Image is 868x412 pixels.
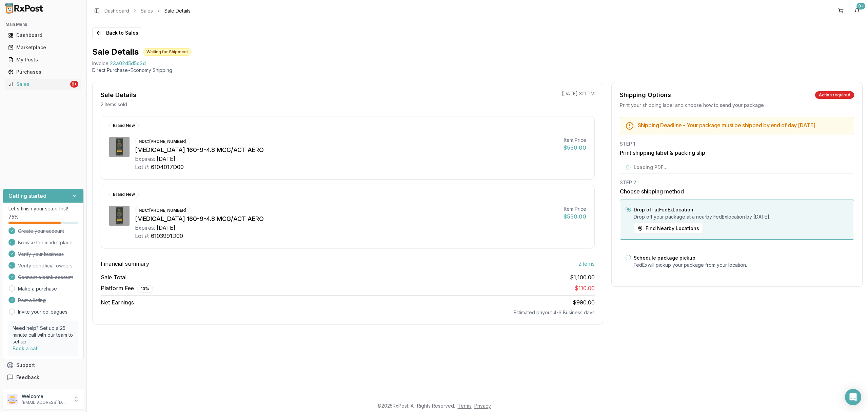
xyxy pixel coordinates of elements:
[18,251,64,258] span: Verify your business
[8,192,46,200] h3: Getting started
[22,400,69,405] p: [EMAIL_ADDRESS][DOMAIN_NAME]
[135,214,558,224] div: [MEDICAL_DATA] 160-9-4.8 MCG/ACT AERO
[7,394,18,405] img: User avatar
[109,122,139,129] div: Brand New
[5,54,81,66] a: My Posts
[3,371,84,383] button: Feedback
[109,206,130,226] img: Breztri Aerosphere 160-9-4.8 MCG/ACT AERO
[13,345,39,351] a: Book a call
[638,123,848,128] h5: Shipping Deadline - Your package must be shipped by end of day [DATE] .
[564,206,586,212] div: Item Price
[3,3,46,14] img: RxPost Logo
[3,30,84,41] button: Dashboard
[135,138,190,145] div: NDC: [PHONE_NUMBER]
[634,213,848,220] p: Drop off your package at a nearby FedEx location by [DATE] .
[564,144,586,152] div: $550.00
[164,7,191,14] span: Sale Details
[5,66,81,78] a: Purchases
[8,213,19,220] span: 75 %
[3,359,84,371] button: Support
[18,285,57,292] a: Make a purchase
[141,7,153,14] a: Sales
[151,232,183,240] div: 6103991D00
[135,155,155,163] div: Expires:
[634,207,693,212] label: Drop off at FedEx Location
[135,224,155,232] div: Expires:
[620,179,854,186] div: STEP 2
[22,393,69,400] p: Welcome
[8,205,78,212] p: Let's finish your setup first!
[18,228,64,235] span: Create your account
[620,187,854,195] h3: Choose shipping method
[5,78,81,90] a: Sales9+
[573,299,595,306] span: $990.00
[157,224,175,232] div: [DATE]
[634,255,695,261] label: Schedule package pickup
[104,7,191,14] nav: breadcrumb
[135,163,150,171] div: Lot #:
[104,7,129,14] a: Dashboard
[18,274,73,281] span: Connect a bank account
[135,232,150,240] div: Lot #:
[92,67,863,74] p: Direct Purchase • Economy Shipping
[143,48,192,56] div: Waiting for Shipment
[109,191,139,198] div: Brand New
[135,145,558,155] div: [MEDICAL_DATA] 160-9-4.8 MCG/ACT AERO
[474,403,491,409] a: Privacy
[92,60,108,67] div: Invoice
[578,260,595,268] span: 2 item s
[101,260,149,268] span: Financial summary
[8,56,78,63] div: My Posts
[3,67,84,77] button: Purchases
[18,239,73,246] span: Browse the marketplace
[8,69,78,75] div: Purchases
[5,22,81,27] h2: Main Menu
[101,90,136,100] div: Sale Details
[101,284,153,293] span: Platform Fee
[135,207,190,214] div: NDC: [PHONE_NUMBER]
[18,262,73,269] span: Verify beneficial owners
[815,91,854,99] div: Action required
[8,44,78,51] div: Marketplace
[3,54,84,65] button: My Posts
[101,273,126,281] span: Sale Total
[634,262,848,268] p: FedEx will pickup your package from your location.
[564,212,586,221] div: $550.00
[3,79,84,90] button: Sales9+
[856,3,865,10] div: 9+
[101,298,134,306] span: Net Earnings
[620,102,854,109] div: Print your shipping label and choose how to send your package
[5,29,81,41] a: Dashboard
[110,60,146,67] span: 23a02d5d5d3d
[92,46,139,57] h1: Sale Details
[564,137,586,144] div: Item Price
[18,297,46,304] span: Post a listing
[620,141,854,147] div: STEP 1
[157,155,175,163] div: [DATE]
[109,137,130,157] img: Breztri Aerosphere 160-9-4.8 MCG/ACT AERO
[137,285,153,293] div: 10 %
[101,309,595,316] div: Estimated payout 4-6 Business days
[70,81,78,88] div: 9+
[3,42,84,53] button: Marketplace
[620,149,854,157] h3: Print shipping label & packing slip
[151,163,184,171] div: 6104017D00
[620,90,671,100] div: Shipping Options
[458,403,472,409] a: Terms
[8,81,69,88] div: Sales
[92,27,142,38] button: Back to Sales
[5,41,81,54] a: Marketplace
[562,90,595,97] p: [DATE] 3:11 PM
[845,389,861,405] div: Open Intercom Messenger
[572,285,595,292] span: - $110.00
[634,223,703,234] button: Find Nearby Locations
[13,325,74,345] p: Need help? Set up a 25 minute call with our team to set up.
[8,32,78,39] div: Dashboard
[101,101,127,108] p: 2 items sold
[852,5,863,16] button: 9+
[16,374,39,381] span: Feedback
[570,273,595,281] span: $1,100.00
[18,308,67,315] a: Invite your colleagues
